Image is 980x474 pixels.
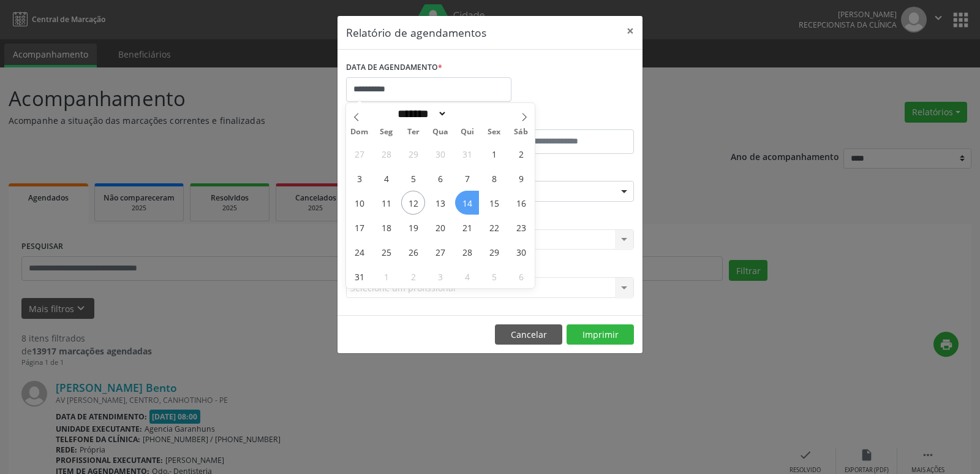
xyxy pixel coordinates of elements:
[482,215,506,239] span: Agosto 22, 2025
[374,264,398,288] span: Setembro 1, 2025
[374,240,398,264] span: Agosto 25, 2025
[428,240,452,264] span: Agosto 27, 2025
[455,264,479,288] span: Setembro 4, 2025
[482,142,506,166] span: Agosto 1, 2025
[393,107,447,120] select: Month
[482,191,506,215] span: Agosto 15, 2025
[509,166,533,190] span: Agosto 9, 2025
[428,166,452,190] span: Agosto 6, 2025
[509,264,533,288] span: Setembro 6, 2025
[373,128,400,136] span: Seg
[455,240,479,264] span: Agosto 28, 2025
[400,128,427,136] span: Ter
[347,264,371,288] span: Agosto 31, 2025
[346,58,442,77] label: DATA DE AGENDAMENTO
[509,240,533,264] span: Agosto 30, 2025
[509,142,533,166] span: Agosto 2, 2025
[508,128,535,136] span: Sáb
[346,128,373,136] span: Dom
[347,240,371,264] span: Agosto 24, 2025
[401,264,425,288] span: Setembro 2, 2025
[428,142,452,166] span: Julho 30, 2025
[401,166,425,190] span: Agosto 5, 2025
[428,264,452,288] span: Setembro 3, 2025
[447,107,488,120] input: Year
[374,215,398,239] span: Agosto 18, 2025
[493,110,634,129] label: ATÉ
[455,191,479,215] span: Agosto 14, 2025
[401,215,425,239] span: Agosto 19, 2025
[509,215,533,239] span: Agosto 23, 2025
[482,264,506,288] span: Setembro 5, 2025
[347,191,371,215] span: Agosto 10, 2025
[346,25,486,40] h5: Relatório de agendamentos
[427,128,454,136] span: Qua
[455,142,479,166] span: Julho 31, 2025
[455,215,479,239] span: Agosto 21, 2025
[401,191,425,215] span: Agosto 12, 2025
[428,191,452,215] span: Agosto 13, 2025
[374,166,398,190] span: Agosto 4, 2025
[454,128,481,136] span: Qui
[374,142,398,166] span: Julho 28, 2025
[509,191,533,215] span: Agosto 16, 2025
[482,166,506,190] span: Agosto 8, 2025
[455,166,479,190] span: Agosto 7, 2025
[401,142,425,166] span: Julho 29, 2025
[495,324,562,345] button: Cancelar
[374,191,398,215] span: Agosto 11, 2025
[347,215,371,239] span: Agosto 17, 2025
[567,324,634,345] button: Imprimir
[482,240,506,264] span: Agosto 29, 2025
[428,215,452,239] span: Agosto 20, 2025
[401,240,425,264] span: Agosto 26, 2025
[481,128,508,136] span: Sex
[347,142,371,166] span: Julho 27, 2025
[618,16,643,46] button: Close
[347,166,371,190] span: Agosto 3, 2025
